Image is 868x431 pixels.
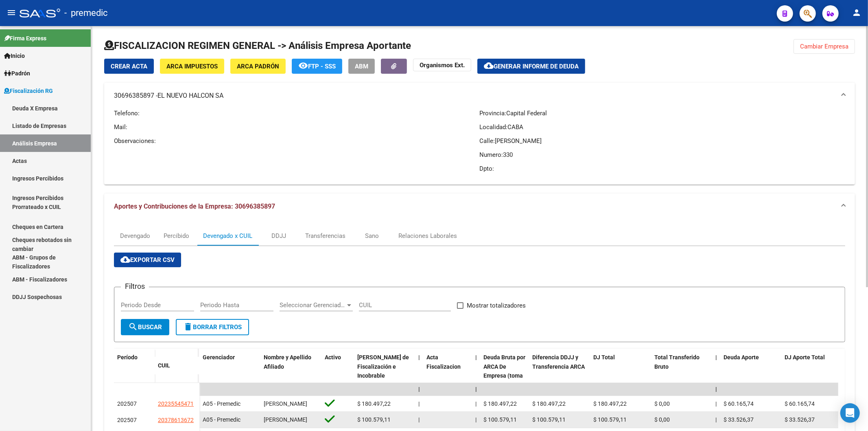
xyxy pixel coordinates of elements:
[199,349,260,403] datatable-header-cell: Gerenciador
[418,416,420,423] span: |
[128,323,162,331] span: Buscar
[365,231,379,240] div: Sano
[593,416,627,423] span: $ 100.579,11
[651,349,712,403] datatable-header-cell: Total Transferido Bruto
[654,354,700,370] span: Total Transferido Bruto
[480,109,846,118] p: Provincia:
[413,59,471,71] button: Organismos Ext.
[532,400,566,407] span: $ 180.497,22
[532,416,566,423] span: $ 100.579,11
[715,386,717,392] span: |
[357,416,391,423] span: $ 100.579,11
[418,354,420,361] span: |
[724,354,759,361] span: Deuda Aporte
[104,59,154,74] button: Crear Acta
[715,416,717,423] span: |
[114,91,835,100] mat-panel-title: 30696385897 -
[348,59,375,74] button: ABM
[176,319,249,335] button: Borrar Filtros
[4,86,53,95] span: Fiscalización RG
[121,281,149,292] h3: Filtros
[480,349,529,403] datatable-header-cell: Deuda Bruta por ARCA De Empresa (toma en cuenta todos los afiliados)
[114,202,275,210] span: Aportes y Contribuciones de la Empresa: 30696385897
[852,8,861,18] mat-icon: person
[203,354,235,361] span: Gerenciador
[472,349,480,403] datatable-header-cell: |
[117,400,137,407] span: 202507
[305,231,345,240] div: Transferencias
[104,39,411,52] h1: FISCALIZACION REGIMEN GENERAL -> Análisis Empresa Aportante
[164,231,190,240] div: Percibido
[724,416,754,423] span: $ 33.526,37
[495,137,542,145] span: [PERSON_NAME]
[715,400,717,407] span: |
[785,400,815,407] span: $ 60.165,74
[117,417,137,423] span: 202507
[484,61,494,70] mat-icon: cloud_download
[357,354,409,379] span: [PERSON_NAME] de Fiscalización e Incobrable
[415,349,423,403] datatable-header-cell: |
[120,256,175,264] span: Exportar CSV
[155,357,199,374] datatable-header-cell: CUIL
[475,400,477,407] span: |
[508,123,524,131] span: CABA
[355,63,368,70] span: ABM
[529,349,590,403] datatable-header-cell: Diferencia DDJJ y Transferencia ARCA
[325,354,341,361] span: Activo
[157,91,223,100] span: EL NUEVO HALCON SA
[4,51,25,60] span: Inicio
[114,109,480,118] p: Telefono:
[420,62,465,69] strong: Organismos Ext.
[321,349,354,403] datatable-header-cell: Activo
[158,400,194,407] span: 20235545471
[292,59,342,74] button: FTP - SSS
[158,362,170,369] span: CUIL
[590,349,651,403] datatable-header-cell: DJ Total
[354,349,415,403] datatable-header-cell: Deuda Bruta Neto de Fiscalización e Incobrable
[111,63,147,70] span: Crear Acta
[477,59,585,74] button: Generar informe de deuda
[467,301,526,310] span: Mostrar totalizadores
[4,34,46,43] span: Firma Express
[117,354,138,361] span: Período
[720,349,781,403] datatable-header-cell: Deuda Aporte
[654,416,670,423] span: $ 0,00
[418,400,420,407] span: |
[785,354,825,361] span: DJ Aporte Total
[418,386,420,392] span: |
[724,400,754,407] span: $ 60.165,74
[840,403,860,423] div: Open Intercom Messenger
[203,231,252,240] div: Devengado x CUIL
[475,354,477,361] span: |
[114,123,480,132] p: Mail:
[120,255,130,264] mat-icon: cloud_download
[480,123,846,132] p: Localidad:
[121,319,169,335] button: Buscar
[64,4,108,22] span: - premedic
[483,400,517,407] span: $ 180.497,22
[475,416,477,423] span: |
[494,63,579,70] span: Generar informe de deuda
[237,63,279,70] span: ARCA Padrón
[114,349,155,383] datatable-header-cell: Período
[203,400,241,407] span: A05 - Premedic
[264,416,307,423] span: [PERSON_NAME]
[712,349,720,403] datatable-header-cell: |
[507,110,547,117] span: Capital Federal
[260,349,321,403] datatable-header-cell: Nombre y Apellido Afiliado
[423,349,472,403] datatable-header-cell: Acta Fiscalizacion
[264,354,311,370] span: Nombre y Apellido Afiliado
[280,301,345,309] span: Seleccionar Gerenciador
[114,253,181,267] button: Exportar CSV
[480,150,846,159] p: Numero:
[483,416,517,423] span: $ 100.579,11
[158,417,194,423] span: 20378613672
[794,39,855,54] button: Cambiar Empresa
[357,400,391,407] span: $ 180.497,22
[654,400,670,407] span: $ 0,00
[7,8,16,18] mat-icon: menu
[298,61,308,70] mat-icon: remove_red_eye
[104,194,855,220] mat-expansion-panel-header: Aportes y Contribuciones de la Empresa: 30696385897
[203,416,241,423] span: A05 - Premedic
[480,164,846,173] p: Dpto:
